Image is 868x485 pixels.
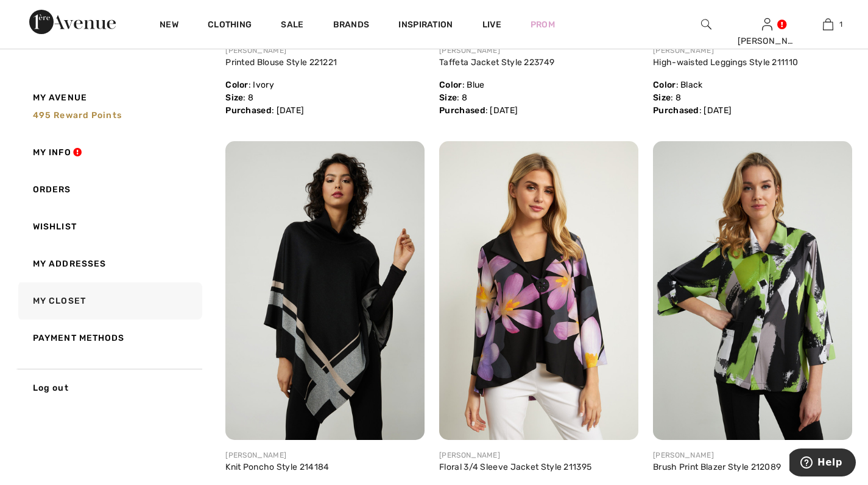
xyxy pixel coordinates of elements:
img: My Bag [823,17,833,32]
img: joseph-ribkoff-jackets-blazers-black-purple-multi_211395_1_5f47_search.jpg [439,141,638,439]
iframe: Opens a widget where you can find more information [789,448,856,479]
a: Live [482,18,501,31]
div: [PERSON_NAME] [653,45,852,56]
a: Wishlist [16,208,202,245]
img: search the website [701,17,711,32]
a: Sale [281,19,303,32]
div: [PERSON_NAME] [653,450,852,461]
span: Purchased [653,105,699,116]
div: : Blue : 8 : [DATE] [439,56,638,117]
img: joseph-ribkoff-jackets-blazers-black-limelight_212089_1_c450_search.jpg [653,141,852,439]
img: 1ère Avenue [29,10,116,34]
a: New [160,19,178,32]
a: 1 [798,17,858,32]
a: Knit Poncho Style 214184 [225,462,329,472]
span: 1 [839,19,842,30]
a: Floral 3/4 Sleeve Jacket Style 211395 [439,462,591,472]
div: [PERSON_NAME] [439,45,638,56]
a: My Info [16,134,202,171]
a: High-waisted Leggings Style 211110 [653,57,798,68]
a: Payment Methods [16,319,202,357]
div: [PERSON_NAME] [738,35,797,47]
img: My Info [762,17,772,32]
span: Size [653,92,671,103]
div: [PERSON_NAME] [439,450,638,461]
span: Color [439,80,462,90]
span: My Avenue [33,91,87,104]
span: Purchased [225,105,272,116]
a: Orders [16,171,202,208]
a: Brands [333,19,370,32]
span: Purchased [439,105,485,116]
div: [PERSON_NAME] [225,450,425,461]
span: Size [439,92,457,103]
span: Color [653,80,676,90]
span: Size [225,92,243,103]
a: Taffeta Jacket Style 223749 [439,57,554,68]
div: : Ivory : 8 : [DATE] [225,56,425,117]
img: joseph-ribkoff-sweaters-cardigans-black-grey-beige_214184_1_cb84_search.jpg [225,141,425,439]
a: Log out [16,369,202,406]
div: : Black : 8 : [DATE] [653,56,852,117]
span: Color [225,80,249,90]
a: Prom [531,18,555,31]
a: My Closet [16,282,202,319]
span: 495 Reward points [33,110,122,120]
a: Sign In [762,18,772,30]
a: My Addresses [16,245,202,282]
a: Brush Print Blazer Style 212089 [653,462,781,472]
div: [PERSON_NAME] [225,45,425,56]
a: Clothing [208,19,252,32]
span: Inspiration [398,19,453,32]
a: Printed Blouse Style 221221 [225,57,337,68]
